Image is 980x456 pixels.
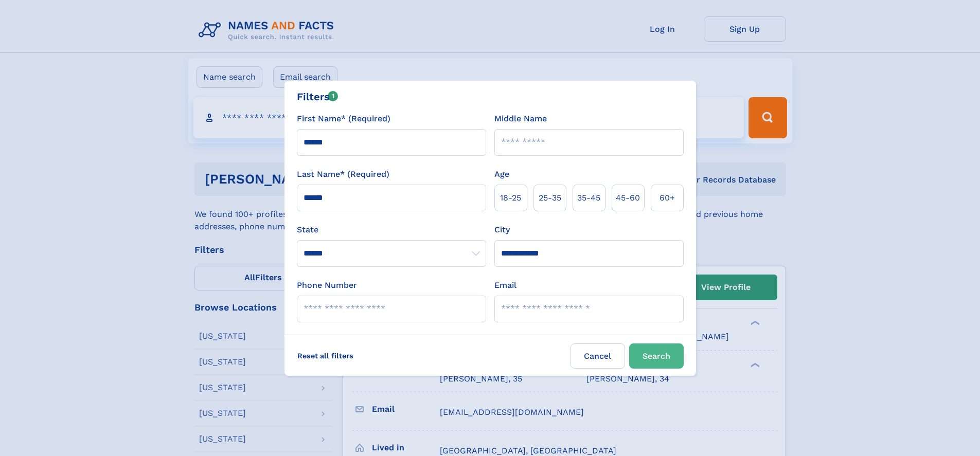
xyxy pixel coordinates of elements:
[500,192,521,204] span: 18‑25
[616,192,640,204] span: 45‑60
[297,113,390,125] label: First Name* (Required)
[629,343,684,369] button: Search
[660,192,675,204] span: 60+
[291,343,360,368] label: Reset all filters
[571,343,625,369] label: Cancel
[494,279,516,291] label: Email
[297,279,357,291] label: Phone Number
[297,168,389,180] label: Last Name* (Required)
[577,192,600,204] span: 35‑45
[539,192,561,204] span: 25‑35
[297,89,338,104] div: Filters
[494,224,510,236] label: City
[494,168,509,180] label: Age
[494,113,547,125] label: Middle Name
[297,224,486,236] label: State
